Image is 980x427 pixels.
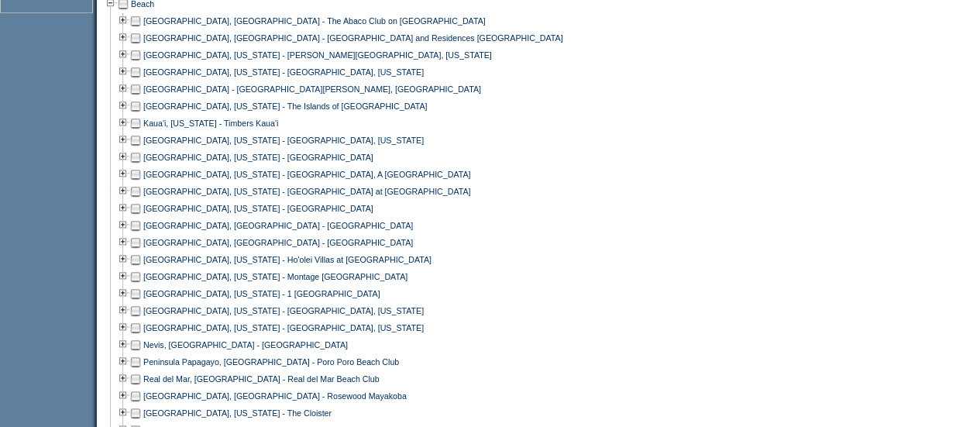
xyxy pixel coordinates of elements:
a: Kaua'i, [US_STATE] - Timbers Kaua'i [143,119,278,128]
a: [GEOGRAPHIC_DATA], [US_STATE] - [GEOGRAPHIC_DATA] [143,153,373,162]
a: [GEOGRAPHIC_DATA], [US_STATE] - [GEOGRAPHIC_DATA] [143,204,373,213]
a: [GEOGRAPHIC_DATA], [US_STATE] - Montage [GEOGRAPHIC_DATA] [143,272,407,281]
a: [GEOGRAPHIC_DATA], [GEOGRAPHIC_DATA] - [GEOGRAPHIC_DATA] [143,238,413,247]
a: [GEOGRAPHIC_DATA], [US_STATE] - [GEOGRAPHIC_DATA], [US_STATE] [143,67,424,77]
a: [GEOGRAPHIC_DATA], [GEOGRAPHIC_DATA] - [GEOGRAPHIC_DATA] [143,221,413,230]
a: Real del Mar, [GEOGRAPHIC_DATA] - Real del Mar Beach Club [143,374,380,384]
a: [GEOGRAPHIC_DATA], [US_STATE] - The Cloister [143,408,332,418]
a: [GEOGRAPHIC_DATA] - [GEOGRAPHIC_DATA][PERSON_NAME], [GEOGRAPHIC_DATA] [143,84,481,94]
a: [GEOGRAPHIC_DATA], [GEOGRAPHIC_DATA] - The Abaco Club on [GEOGRAPHIC_DATA] [143,16,486,26]
a: [GEOGRAPHIC_DATA], [US_STATE] - [GEOGRAPHIC_DATA], [US_STATE] [143,323,424,332]
a: [GEOGRAPHIC_DATA], [GEOGRAPHIC_DATA] - [GEOGRAPHIC_DATA] and Residences [GEOGRAPHIC_DATA] [143,33,562,43]
a: [GEOGRAPHIC_DATA], [GEOGRAPHIC_DATA] - Rosewood Mayakoba [143,391,407,401]
a: Peninsula Papagayo, [GEOGRAPHIC_DATA] - Poro Poro Beach Club [143,357,399,367]
a: [GEOGRAPHIC_DATA], [US_STATE] - [PERSON_NAME][GEOGRAPHIC_DATA], [US_STATE] [143,50,492,60]
a: [GEOGRAPHIC_DATA], [US_STATE] - The Islands of [GEOGRAPHIC_DATA] [143,102,427,111]
a: Nevis, [GEOGRAPHIC_DATA] - [GEOGRAPHIC_DATA] [143,340,348,350]
a: [GEOGRAPHIC_DATA], [US_STATE] - Ho'olei Villas at [GEOGRAPHIC_DATA] [143,255,432,264]
a: [GEOGRAPHIC_DATA], [US_STATE] - 1 [GEOGRAPHIC_DATA] [143,289,380,298]
a: [GEOGRAPHIC_DATA], [US_STATE] - [GEOGRAPHIC_DATA], A [GEOGRAPHIC_DATA] [143,170,470,179]
a: [GEOGRAPHIC_DATA], [US_STATE] - [GEOGRAPHIC_DATA], [US_STATE] [143,306,424,315]
a: [GEOGRAPHIC_DATA], [US_STATE] - [GEOGRAPHIC_DATA], [US_STATE] [143,136,424,145]
a: [GEOGRAPHIC_DATA], [US_STATE] - [GEOGRAPHIC_DATA] at [GEOGRAPHIC_DATA] [143,187,470,196]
